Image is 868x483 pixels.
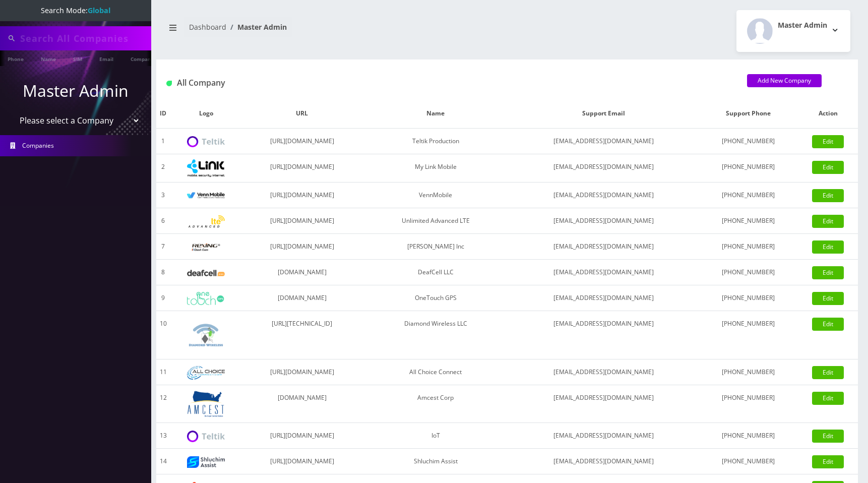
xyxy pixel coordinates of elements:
[698,449,798,474] td: [PHONE_NUMBER]
[187,192,225,199] img: VennMobile
[22,141,54,150] span: Companies
[362,285,509,311] td: OneTouch GPS
[68,50,87,66] a: SIM
[241,311,362,359] td: [URL][TECHNICAL_ID]
[41,6,110,15] span: Search Mode:
[812,189,844,202] a: Edit
[241,208,362,234] td: [URL][DOMAIN_NAME]
[362,449,509,474] td: Shluchim Assist
[509,285,698,311] td: [EMAIL_ADDRESS][DOMAIN_NAME]
[698,359,798,385] td: [PHONE_NUMBER]
[241,359,362,385] td: [URL][DOMAIN_NAME]
[698,129,798,154] td: [PHONE_NUMBER]
[126,50,159,66] a: Company
[362,423,509,449] td: IoT
[241,385,362,423] td: [DOMAIN_NAME]
[698,234,798,260] td: [PHONE_NUMBER]
[166,81,172,86] img: All Company
[187,292,225,305] img: OneTouch GPS
[812,240,844,254] a: Edit
[170,99,242,129] th: Logo
[156,285,170,311] td: 9
[362,183,509,208] td: VennMobile
[156,208,170,234] td: 6
[812,135,844,148] a: Edit
[187,456,225,468] img: Shluchim Assist
[362,234,509,260] td: [PERSON_NAME] Inc
[778,21,827,30] h2: Master Admin
[187,390,225,417] img: Amcest Corp
[187,159,225,177] img: My Link Mobile
[362,154,509,183] td: My Link Mobile
[362,129,509,154] td: Teltik Production
[812,161,844,174] a: Edit
[226,22,287,32] li: Master Admin
[698,385,798,423] td: [PHONE_NUMBER]
[509,154,698,183] td: [EMAIL_ADDRESS][DOMAIN_NAME]
[812,292,844,305] a: Edit
[241,183,362,208] td: [URL][DOMAIN_NAME]
[241,154,362,183] td: [URL][DOMAIN_NAME]
[156,234,170,260] td: 7
[164,17,500,45] nav: breadcrumb
[187,243,225,252] img: Rexing Inc
[812,366,844,379] a: Edit
[362,311,509,359] td: Diamond Wireless LLC
[509,234,698,260] td: [EMAIL_ADDRESS][DOMAIN_NAME]
[509,449,698,474] td: [EMAIL_ADDRESS][DOMAIN_NAME]
[812,215,844,228] a: Edit
[698,183,798,208] td: [PHONE_NUMBER]
[156,423,170,449] td: 13
[241,449,362,474] td: [URL][DOMAIN_NAME]
[362,99,509,129] th: Name
[812,430,844,443] a: Edit
[241,260,362,285] td: [DOMAIN_NAME]
[812,392,844,405] a: Edit
[189,22,226,32] a: Dashboard
[698,285,798,311] td: [PHONE_NUMBER]
[94,50,118,66] a: Email
[362,359,509,385] td: All Choice Connect
[698,99,798,129] th: Support Phone
[509,385,698,423] td: [EMAIL_ADDRESS][DOMAIN_NAME]
[156,359,170,385] td: 11
[88,6,110,15] strong: Global
[156,154,170,183] td: 2
[509,260,698,285] td: [EMAIL_ADDRESS][DOMAIN_NAME]
[156,311,170,359] td: 10
[698,208,798,234] td: [PHONE_NUMBER]
[156,385,170,423] td: 12
[698,311,798,359] td: [PHONE_NUMBER]
[166,78,732,88] h1: All Company
[362,385,509,423] td: Amcest Corp
[509,99,698,129] th: Support Email
[509,359,698,385] td: [EMAIL_ADDRESS][DOMAIN_NAME]
[736,10,850,52] button: Master Admin
[156,183,170,208] td: 3
[747,74,822,87] a: Add New Company
[20,29,149,48] input: Search All Companies
[241,234,362,260] td: [URL][DOMAIN_NAME]
[798,99,858,129] th: Action
[156,99,170,129] th: ID
[698,423,798,449] td: [PHONE_NUMBER]
[509,129,698,154] td: [EMAIL_ADDRESS][DOMAIN_NAME]
[362,208,509,234] td: Unlimited Advanced LTE
[812,318,844,331] a: Edit
[187,215,225,228] img: Unlimited Advanced LTE
[509,208,698,234] td: [EMAIL_ADDRESS][DOMAIN_NAME]
[187,136,225,148] img: Teltik Production
[812,266,844,279] a: Edit
[362,260,509,285] td: DeafCell LLC
[187,270,225,276] img: DeafCell LLC
[509,183,698,208] td: [EMAIL_ADDRESS][DOMAIN_NAME]
[241,423,362,449] td: [URL][DOMAIN_NAME]
[36,50,61,66] a: Name
[241,99,362,129] th: URL
[509,423,698,449] td: [EMAIL_ADDRESS][DOMAIN_NAME]
[156,129,170,154] td: 1
[241,285,362,311] td: [DOMAIN_NAME]
[509,311,698,359] td: [EMAIL_ADDRESS][DOMAIN_NAME]
[3,50,29,66] a: Phone
[698,260,798,285] td: [PHONE_NUMBER]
